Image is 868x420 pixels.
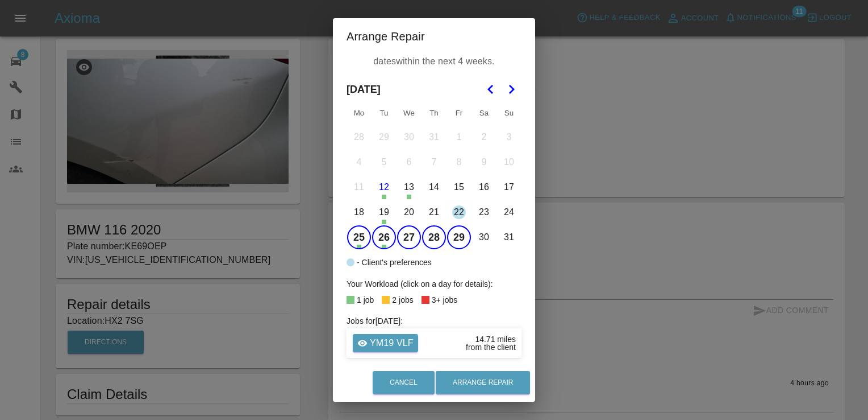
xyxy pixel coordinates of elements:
[472,200,496,224] button: Saturday, August 23rd, 2025
[446,102,471,125] th: Friday
[496,102,521,125] th: Sunday
[372,175,396,199] button: Today, Tuesday, August 12th, 2025
[422,102,446,125] th: Thursday
[372,125,396,149] button: Tuesday, July 29th, 2025
[447,150,471,174] button: Friday, August 8th, 2025
[352,38,516,71] p: Please provide available repair dates within the next 4 weeks.
[422,175,446,199] button: Thursday, August 14th, 2025
[347,77,381,102] span: [DATE]
[497,150,521,174] button: Sunday, August 10th, 2025
[447,175,471,199] button: Friday, August 15th, 2025
[333,18,535,55] h2: Arrange Repair
[475,335,516,343] div: 14.71 miles
[347,125,371,149] button: Monday, July 28th, 2025
[372,225,396,249] button: Tuesday, August 26th, 2025, selected
[436,371,530,394] button: Arrange Repair
[347,102,372,125] th: Monday
[447,200,471,224] button: Friday, August 22nd, 2025
[370,336,414,350] p: YM19 VLF
[357,256,432,269] div: - Client's preferences
[472,150,496,174] button: Saturday, August 9th, 2025
[447,125,471,149] button: Friday, August 1st, 2025
[397,125,421,149] button: Wednesday, July 30th, 2025
[422,150,446,174] button: Thursday, August 7th, 2025
[347,200,371,224] button: Monday, August 18th, 2025
[501,79,521,100] button: Go to the Next Month
[347,150,371,174] button: Monday, August 4th, 2025
[497,175,521,199] button: Sunday, August 17th, 2025
[397,200,421,224] button: Wednesday, August 20th, 2025
[347,315,521,327] h6: Jobs for [DATE] :
[397,150,421,174] button: Wednesday, August 6th, 2025
[392,293,413,307] div: 2 jobs
[497,125,521,149] button: Sunday, August 3rd, 2025
[471,102,496,125] th: Saturday
[397,225,421,249] button: Wednesday, August 27th, 2025, selected
[347,175,371,199] button: Monday, August 11th, 2025
[497,225,521,249] button: Sunday, August 31st, 2025
[466,343,516,351] div: from the client
[472,125,496,149] button: Saturday, August 2nd, 2025
[372,102,397,125] th: Tuesday
[422,200,446,224] button: Thursday, August 21st, 2025
[432,293,458,307] div: 3+ jobs
[422,225,446,249] button: Thursday, August 28th, 2025, selected
[347,277,521,291] div: Your Workload (click on a day for details):
[472,175,496,199] button: Saturday, August 16th, 2025
[472,225,496,249] button: Saturday, August 30th, 2025
[373,371,435,394] button: Cancel
[397,102,422,125] th: Wednesday
[422,125,446,149] button: Thursday, July 31st, 2025
[357,293,374,307] div: 1 job
[372,150,396,174] button: Tuesday, August 5th, 2025
[353,334,418,352] a: YM19 VLF
[372,200,396,224] button: Tuesday, August 19th, 2025
[347,225,371,249] button: Monday, August 25th, 2025, selected
[481,79,501,100] button: Go to the Previous Month
[397,175,421,199] button: Wednesday, August 13th, 2025
[347,102,521,250] table: August 2025
[447,225,471,249] button: Friday, August 29th, 2025, selected
[497,200,521,224] button: Sunday, August 24th, 2025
